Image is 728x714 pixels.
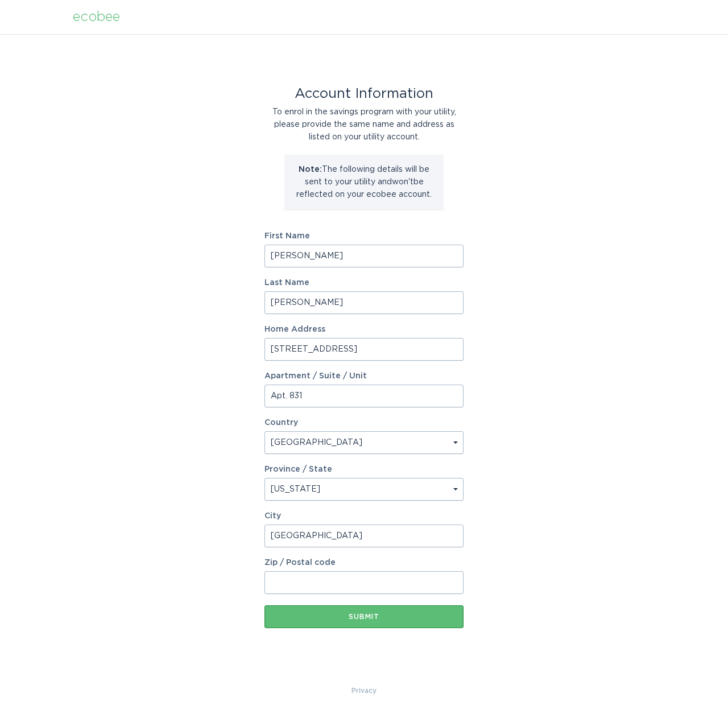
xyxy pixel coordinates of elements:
p: The following details will be sent to your utility and won't be reflected on your ecobee account. [293,163,435,201]
a: Privacy Policy & Terms of Use [351,684,377,697]
label: First Name [264,232,464,240]
label: Province / State [264,465,332,473]
div: Submit [270,613,458,620]
label: Apartment / Suite / Unit [264,372,464,380]
label: Zip / Postal code [264,559,464,567]
label: Home Address [264,325,464,333]
div: To enrol in the savings program with your utility, please provide the same name and address as li... [264,106,464,143]
strong: Note: [299,166,322,174]
label: Country [264,419,298,427]
label: City [264,512,464,520]
div: Account Information [264,88,464,100]
div: ecobee [73,11,120,23]
label: Last Name [264,279,464,287]
button: Submit [264,605,464,628]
